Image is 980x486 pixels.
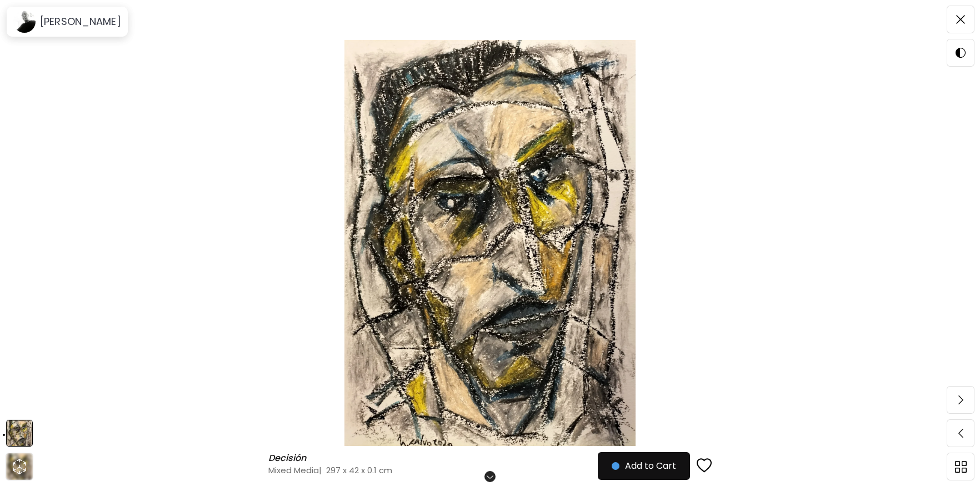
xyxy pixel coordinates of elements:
div: animation [11,458,28,475]
h4: Mixed Media | 297 x 42 x 0.1 cm [268,464,621,476]
span: Add to Cart [612,459,676,473]
button: Add to Cart [598,452,690,480]
h6: [PERSON_NAME] [40,15,121,28]
button: favorites [690,451,719,481]
h6: Decisión [268,453,309,464]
